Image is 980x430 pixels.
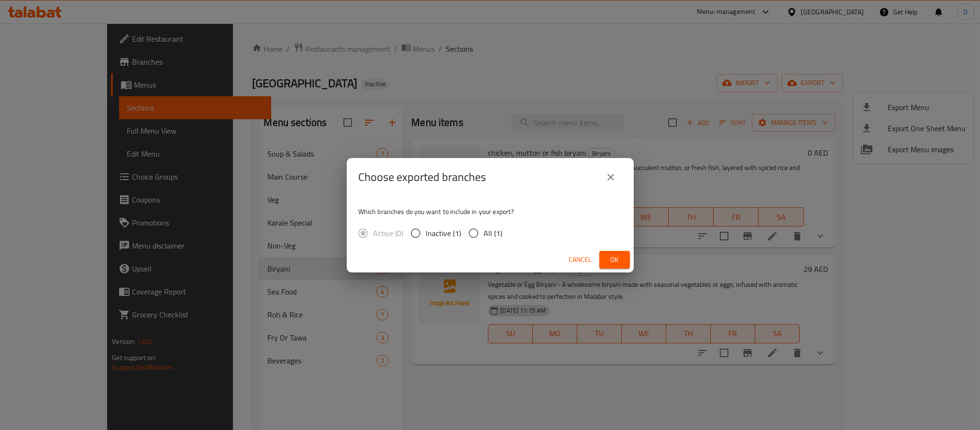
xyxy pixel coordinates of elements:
span: Inactive (1) [426,227,461,239]
button: close [599,166,622,189]
span: Ok [607,254,622,266]
button: Ok [599,251,630,269]
span: Cancel [569,254,592,266]
p: Which branches do you want to include in your export? [358,207,622,216]
button: Cancel [565,251,595,269]
h2: Choose exported branches [358,170,486,185]
span: All (1) [484,227,502,239]
span: Active (0) [373,227,403,239]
